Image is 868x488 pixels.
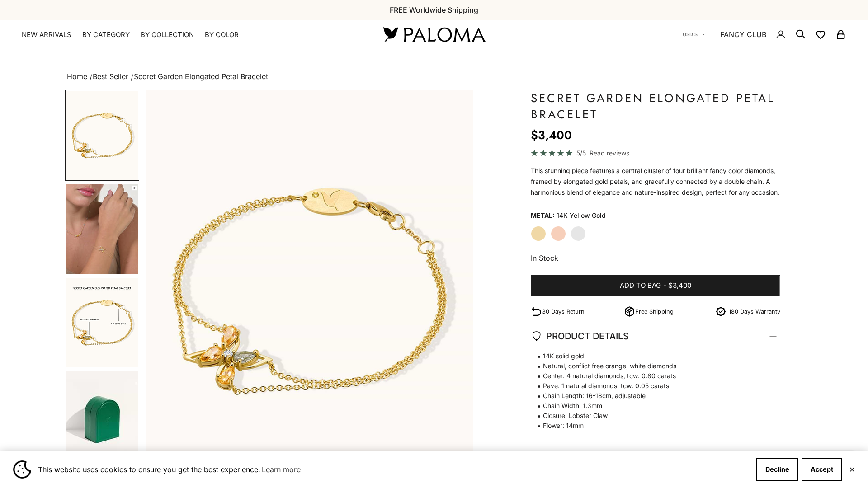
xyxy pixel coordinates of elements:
[390,4,478,16] p: FREE Worldwide Shipping
[531,381,771,391] span: Pave: 1 natural diamonds, tcw: 0.05 carats
[38,463,749,476] span: This website uses cookies to ensure you get the best experience.
[620,280,661,291] span: Add to bag
[65,277,139,368] button: Go to item 5
[531,209,555,222] legend: Metal:
[531,421,771,431] span: Flower: 14mm
[82,30,130,39] summary: By Category
[205,30,239,39] summary: By Color
[683,30,707,38] button: USD $
[531,411,771,421] span: Closure: Lobster Claw
[729,307,780,316] p: 180 Days Warranty
[531,361,771,371] span: Natural, conflict free orange, white diamonds
[66,278,138,367] img: #YellowGold
[683,20,846,49] nav: Secondary navigation
[141,30,194,39] summary: By Collection
[65,371,139,461] button: Go to item 8
[849,467,855,472] button: Close
[22,30,71,39] a: NEW ARRIVALS
[531,275,780,297] button: Add to bag-$3,400
[531,252,780,264] p: In Stock
[13,460,31,479] img: Cookie banner
[720,28,766,40] a: FANCY CLUB
[260,463,302,476] a: Learn more
[531,165,780,198] p: This stunning piece features a central cluster of four brilliant fancy color diamonds, framed by ...
[756,458,798,481] button: Decline
[683,30,698,38] span: USD $
[576,148,586,158] span: 5/5
[531,391,771,401] span: Chain Length: 16-18cm, adjustable
[531,90,780,122] h1: Secret Garden Elongated Petal Bracelet
[65,70,803,83] nav: breadcrumbs
[134,72,268,81] span: Secret Garden Elongated Petal Bracelet
[542,307,585,316] p: 30 Days Return
[557,209,606,222] variant-option-value: 14K Yellow Gold
[22,30,362,39] nav: Primary navigation
[802,458,842,481] button: Accept
[531,319,780,353] summary: PRODUCT DETAILS
[531,351,771,361] span: 14K solid gold
[66,91,138,180] img: #YellowGold
[66,371,138,460] img: #YellowGold #WhiteGold #RoseGold
[668,280,691,291] span: $3,400
[66,184,138,274] img: #YellowGold #RoseGold #WhiteGold
[531,328,629,344] span: PRODUCT DETAILS
[65,90,139,181] button: Go to item 1
[531,401,771,411] span: Chain Width: 1.3mm
[531,371,771,381] span: Center: 4 natural diamonds, tcw: 0.80 carats
[531,148,780,158] a: 5/5 Read reviews
[531,126,572,144] sale-price: $3,400
[93,72,128,81] a: Best Seller
[635,307,674,316] p: Free Shipping
[67,72,87,81] a: Home
[590,148,629,158] span: Read reviews
[65,183,139,275] button: Go to item 4
[531,351,771,470] p: * At [GEOGRAPHIC_DATA], we exclusively use natural diamonds, resulting in slight variations in si...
